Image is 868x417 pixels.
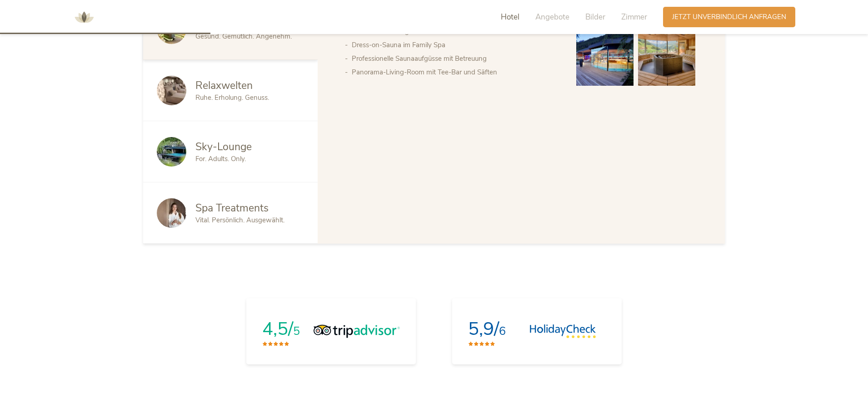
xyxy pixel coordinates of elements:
a: 5,9/6HolidayCheck [452,298,622,364]
span: Vital. Persönlich. Ausgewählt. [195,216,284,225]
li: Professionelle Saunaaufgüsse mit Betreuung [352,52,558,65]
span: Ruhe. Erholung. Genuss. [195,93,269,102]
span: Angebote [535,12,569,22]
span: Sky-Lounge [195,140,252,154]
span: For. Adults. Only. [195,154,246,163]
span: Gesund. Gemütlich. Angenehm. [195,32,292,41]
span: Jetzt unverbindlich anfragen [672,12,786,22]
img: AMONTI & LUNARIS Wellnessresort [70,4,98,31]
a: AMONTI & LUNARIS Wellnessresort [70,14,98,20]
span: 5 [293,324,300,339]
span: Hotel [501,12,519,22]
span: 5,9/ [468,317,499,341]
li: Dress-on-Sauna im Family Spa [352,38,558,52]
img: HolidayCheck [529,324,596,338]
a: 4,5/5Tripadvisor [246,298,416,364]
span: Bilder [585,12,605,22]
span: Relaxwelten [195,78,253,93]
span: 4,5/ [262,317,293,341]
span: Zimmer [621,12,647,22]
li: Panorama-Living-Room mit Tee-Bar und Säften [352,65,558,79]
img: Tripadvisor [314,324,400,338]
span: 6 [499,324,506,339]
span: Spa Treatments [195,201,269,215]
